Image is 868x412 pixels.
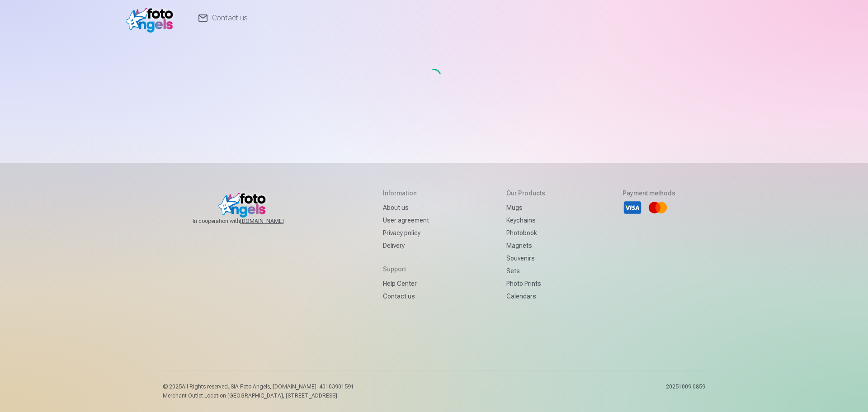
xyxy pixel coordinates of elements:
a: Mugs [506,201,545,214]
a: Privacy policy [383,227,429,239]
li: Visa [623,198,642,218]
a: Calendars [506,290,545,303]
a: Keychains [506,214,545,227]
h5: Support [383,265,429,274]
a: Magnets [506,239,545,252]
a: About us [383,201,429,214]
p: © 2025 All Rights reserved. , [163,383,354,390]
li: Mastercard [648,198,668,218]
a: Contact us [383,290,429,303]
span: SIA Foto Angels, [DOMAIN_NAME]. 40103901591 [231,384,354,390]
a: Help Center [383,277,429,290]
p: 20251009.0859 [666,383,705,399]
span: In cooperation with [193,218,306,225]
a: Photo prints [506,277,545,290]
a: [DOMAIN_NAME] [240,218,306,225]
a: User agreement [383,214,429,227]
h5: Information [383,189,429,198]
a: Souvenirs [506,252,545,265]
a: Photobook [506,227,545,239]
h5: Payment methods [623,189,675,198]
img: /fa1 [126,4,178,33]
a: Delivery [383,239,429,252]
a: Sets [506,265,545,277]
p: Merchant Outlet Location [GEOGRAPHIC_DATA], [STREET_ADDRESS] [163,392,354,399]
h5: Our products [506,189,545,198]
